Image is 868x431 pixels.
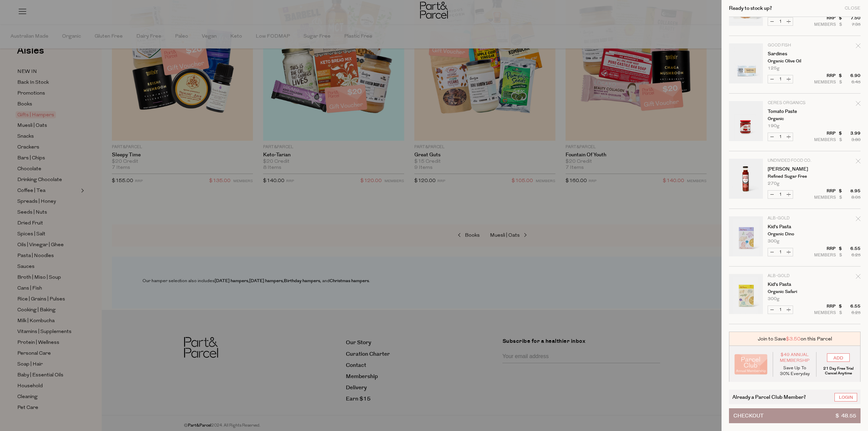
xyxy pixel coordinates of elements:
[856,273,861,282] div: Remove Kid's Pasta
[834,393,857,401] a: Login
[768,66,780,71] span: 125g
[778,352,811,364] span: $49 Annual Membership
[768,282,820,287] a: Kid's Pasta
[845,6,861,11] div: Close
[768,101,820,105] p: Ceres Organics
[827,353,850,362] input: ADD
[776,306,785,314] input: QTY Kid's Pasta
[856,158,861,167] div: Remove Tomato Ketchup
[768,297,780,301] span: 300g
[732,393,806,401] span: Already a Parcel Club Member?
[729,6,772,11] h2: Ready to stock up?
[856,215,861,224] div: Remove Kid's Pasta
[768,290,820,294] p: Organic Safari
[729,332,861,346] div: Join to Save on this Parcel
[778,365,811,377] p: Save Up To 30% Everyday
[768,239,780,243] span: 300g
[776,133,785,141] input: QTY Tomato Paste
[768,43,820,47] p: Good Fish
[729,408,861,423] button: Checkout$ 48.55
[768,117,820,121] p: Organic
[768,232,820,236] p: Organic Dino
[768,167,820,172] a: [PERSON_NAME]
[768,224,820,229] a: Kid's Pasta
[768,274,820,278] p: Alb-Gold
[768,109,820,114] a: Tomato Paste
[768,59,820,63] p: Organic Olive Oil
[768,159,820,163] p: Undivided Food Co.
[768,181,780,186] span: 270g
[768,216,820,220] p: Alb-Gold
[776,18,785,25] input: QTY Grain-Free Pizza Base
[776,75,785,83] input: QTY Sardines
[776,248,785,256] input: QTY Kid's Pasta
[786,335,801,342] span: $3.50
[768,52,820,56] a: Sardines
[733,409,764,423] span: Checkout
[768,124,780,128] span: 190g
[822,366,855,376] p: 21 Day Free Trial Cancel Anytime
[768,174,820,179] p: Refined Sugar Free
[776,191,785,198] input: QTY Tomato Ketchup
[835,409,856,423] span: $ 48.55
[856,42,861,52] div: Remove Sardines
[856,100,861,109] div: Remove Tomato Paste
